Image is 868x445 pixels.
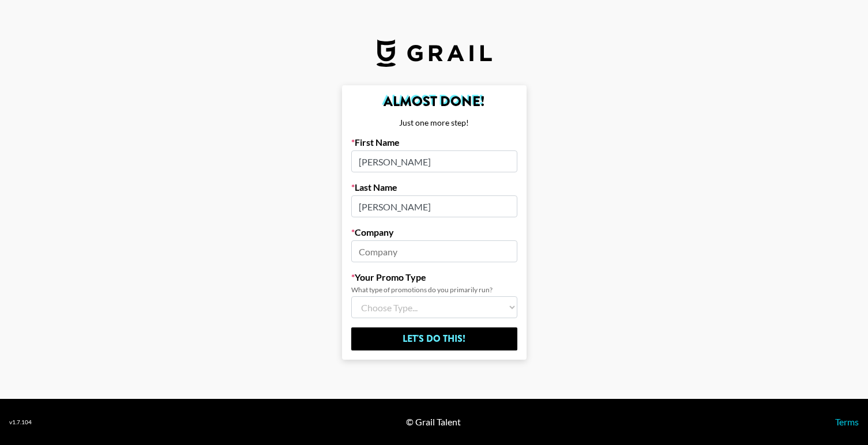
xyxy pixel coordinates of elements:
div: What type of promotions do you primarily run? [351,285,517,294]
input: Let's Do This! [351,327,517,350]
img: Grail Talent Logo [377,39,492,67]
input: Last Name [351,195,517,217]
label: Your Promo Type [351,271,517,283]
a: Terms [835,416,859,427]
label: Last Name [351,182,517,193]
div: v 1.7.104 [9,418,32,426]
input: First Name [351,150,517,172]
div: © Grail Talent [406,416,461,428]
h2: Almost Done! [351,95,517,108]
label: Company [351,227,517,238]
label: First Name [351,137,517,148]
div: Just one more step! [351,118,517,128]
input: Company [351,240,517,262]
